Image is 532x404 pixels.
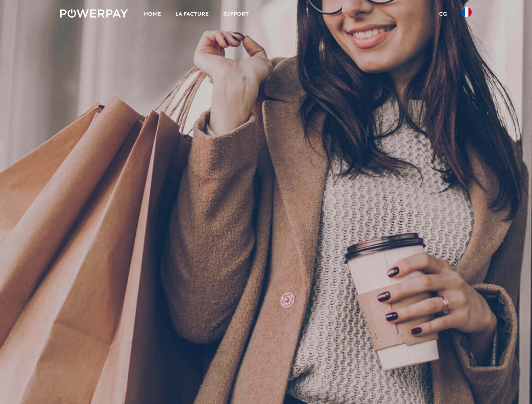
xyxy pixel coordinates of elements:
[137,6,168,21] a: Home
[168,6,216,21] a: LA FACTURE
[462,7,472,17] img: fr
[216,6,256,21] a: Support
[60,9,128,18] img: logo-powerpay-white.svg
[432,6,454,21] a: CG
